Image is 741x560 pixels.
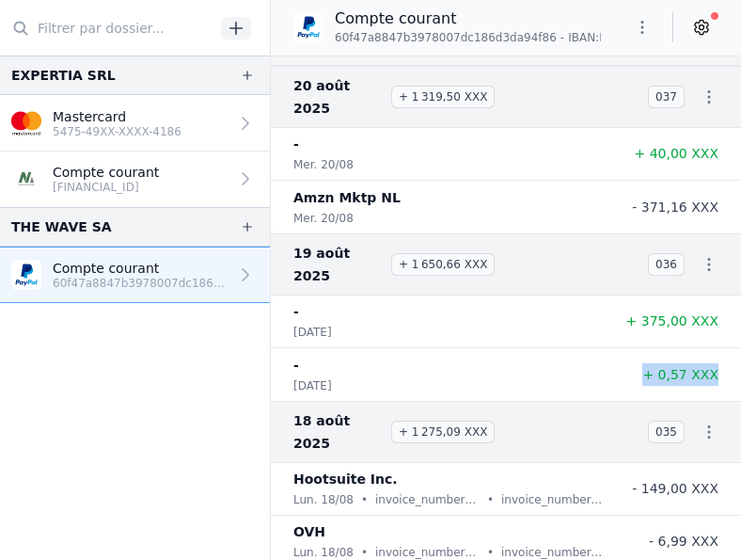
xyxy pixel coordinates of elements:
[375,490,480,509] p: invoice_number: 366817373
[560,30,564,45] span: -
[642,367,718,382] span: + 0,57 XXX
[648,86,685,108] span: 037
[293,409,384,455] span: 18 août 2025
[53,107,181,126] p: Mastercard
[487,490,494,509] div: •
[11,164,41,194] img: NAGELMACKERS_BNAGBEBBXXX.png
[53,124,181,139] p: 5475-49XX-XXXX-4186
[293,354,299,376] p: -
[293,186,401,209] p: Amzn Mktp NL
[391,421,495,443] span: + 1 275,09 XXX
[391,253,495,276] span: + 1 650,66 XXX
[635,146,718,161] span: + 40,00 XXX
[293,376,332,395] p: [DATE]
[361,490,368,509] div: •
[501,490,606,509] p: invoice_number: 366817373
[649,534,718,549] span: - 6,99 XXX
[293,520,325,543] p: OVH
[293,468,398,490] p: Hootsuite Inc.
[53,276,229,291] p: 60f47a8847b3978007dc186d3da94f86
[293,133,299,155] p: -
[293,155,354,174] p: mer. 20/08
[648,253,685,276] span: 036
[293,12,323,42] img: PAYPAL_PPLXLULL.png
[632,200,718,215] span: - 371,16 XXX
[11,260,41,290] img: PAYPAL_PPLXLULL.png
[11,108,41,138] img: imageedit_2_6530439554.png
[335,8,601,30] p: Compte courant
[391,86,495,108] span: + 1 319,50 XXX
[11,216,112,238] div: THE WAVE SA
[293,490,354,509] p: lun. 18/08
[293,323,332,342] p: [DATE]
[648,421,685,443] span: 035
[626,313,718,328] span: + 375,00 XXX
[293,209,354,228] p: mer. 20/08
[53,259,229,278] p: Compte courant
[293,300,299,323] p: -
[11,64,116,87] div: EXPERTIA SRL
[53,163,159,182] p: Compte courant
[293,74,384,120] span: 20 août 2025
[293,242,384,287] span: 19 août 2025
[632,481,718,496] span: - 149,00 XXX
[335,30,557,45] span: 60f47a8847b3978007dc186d3da94f86
[53,180,159,195] p: [FINANCIAL_ID]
